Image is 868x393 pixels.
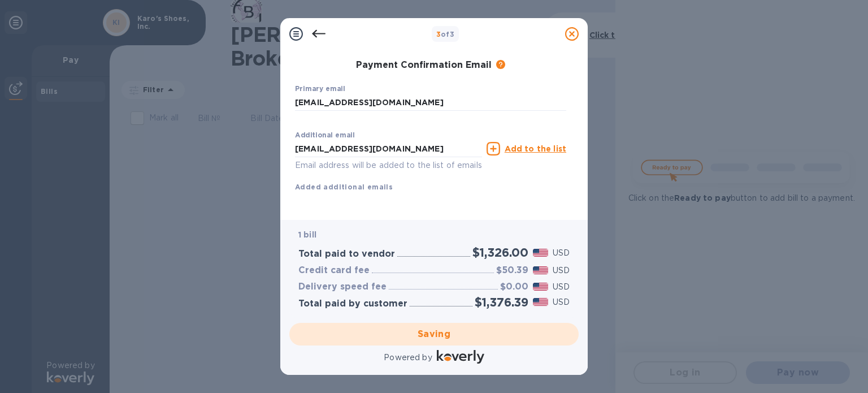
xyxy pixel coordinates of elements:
p: Email address will be added to the list of emails [295,159,482,172]
h3: $50.39 [496,265,528,276]
b: Added additional emails [295,183,393,191]
b: 1 bill [298,230,316,239]
h3: Total paid to vendor [298,249,395,260]
h3: Credit card fee [298,265,370,276]
input: Enter additional email [295,140,482,157]
img: USD [533,283,548,291]
h2: $1,326.00 [472,245,528,260]
b: of 3 [436,30,455,38]
span: 3 [436,30,441,38]
img: USD [533,298,548,306]
input: Enter your primary email [295,94,566,111]
img: USD [533,249,548,257]
p: USD [553,296,570,308]
p: USD [553,281,570,293]
h2: $1,376.39 [475,295,528,309]
img: USD [533,266,548,274]
img: Logo [437,350,484,364]
label: Additional email [295,132,355,139]
p: USD [553,247,570,259]
h3: Delivery speed fee [298,282,387,292]
h3: $0.00 [500,282,528,292]
p: Powered by [384,352,432,364]
h3: Payment Confirmation Email [356,60,492,71]
p: USD [553,265,570,277]
label: Primary email [295,86,345,93]
u: Add to the list [505,144,566,153]
h3: Total paid by customer [298,299,407,309]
